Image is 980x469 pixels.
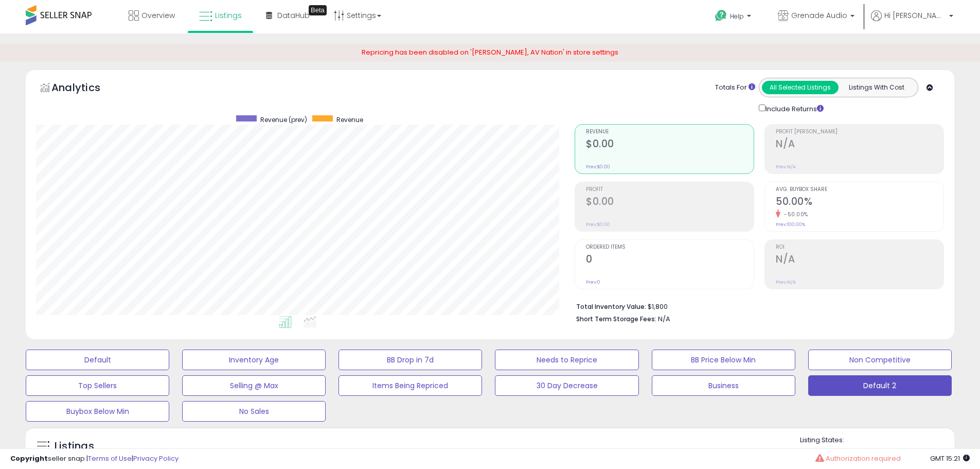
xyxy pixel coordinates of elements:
button: Non Competitive [808,350,952,370]
h2: $0.00 [586,196,754,210]
a: Privacy Policy [133,454,179,463]
button: Inventory Age [182,350,326,370]
small: Prev: 0 [586,279,600,285]
i: Get Help [715,9,727,22]
span: Revenue (prev) [260,115,307,124]
span: Help [730,12,744,21]
h2: N/A [776,138,943,152]
span: Ordered Items [586,245,754,250]
span: DataHub [277,10,310,21]
button: Top Sellers [26,375,169,396]
button: 30 Day Decrease [495,375,638,396]
span: Repricing has been disabled on '[PERSON_NAME], AV Nation' in store settings [362,47,618,57]
h2: $0.00 [586,138,754,152]
button: Selling @ Max [182,375,326,396]
h2: 50.00% [776,196,943,210]
span: Listings [215,10,242,21]
button: All Selected Listings [762,81,839,94]
label: Active [810,448,829,457]
small: Prev: 100.00% [776,221,805,228]
span: Revenue [586,129,754,135]
button: Listings With Cost [838,81,915,94]
div: Include Returns [751,102,836,114]
small: Prev: $0.00 [586,164,610,170]
button: No Sales [182,401,326,422]
h2: 0 [586,253,754,267]
span: Profit [586,187,754,193]
h5: Listings [55,439,94,454]
label: Deactivated [887,448,926,457]
span: Hi [PERSON_NAME] [884,10,946,21]
button: Default [26,350,169,370]
p: Listing States: [800,436,954,445]
a: Terms of Use [88,454,132,463]
button: Default 2 [808,375,952,396]
span: Grenade Audio [791,10,847,21]
div: Tooltip anchor [309,5,327,15]
span: N/A [658,314,670,324]
h5: Analytics [51,80,120,97]
button: BB Drop in 7d [338,350,482,370]
li: $1,800 [576,300,936,312]
b: Short Term Storage Fees: [576,315,656,323]
span: Avg. Buybox Share [776,187,943,193]
button: BB Price Below Min [652,350,795,370]
span: 2025-09-12 15:21 GMT [930,454,970,463]
button: Business [652,375,795,396]
span: Overview [141,10,175,21]
span: Profit [PERSON_NAME] [776,129,943,135]
a: Hi [PERSON_NAME] [871,10,953,33]
b: Total Inventory Value: [576,302,646,311]
small: Prev: N/A [776,164,796,170]
div: Totals For [715,83,755,93]
button: Items Being Repriced [338,375,482,396]
button: Needs to Reprice [495,350,638,370]
button: Buybox Below Min [26,401,169,422]
small: -50.00% [780,211,808,218]
span: Revenue [336,115,363,124]
a: Help [707,2,761,33]
div: seller snap | | [10,454,179,464]
small: Prev: N/A [776,279,796,285]
h2: N/A [776,253,943,267]
strong: Copyright [10,454,48,463]
small: Prev: $0.00 [586,221,610,228]
span: ROI [776,245,943,250]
